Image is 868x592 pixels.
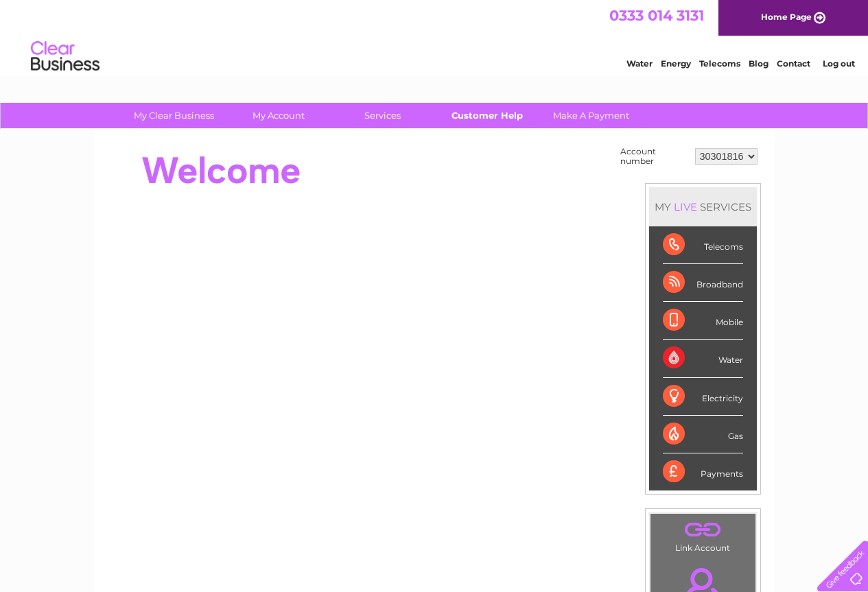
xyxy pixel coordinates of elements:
[823,58,855,69] a: Log out
[654,517,752,541] a: .
[110,8,759,67] div: Clear Business is a trading name of Verastar Limited (registered in [GEOGRAPHIC_DATA] No. 3667643...
[663,378,743,416] div: Electricity
[222,103,335,128] a: My Account
[617,143,692,169] td: Account number
[649,187,757,226] div: MY SERVICES
[663,264,743,302] div: Broadband
[663,302,743,340] div: Mobile
[30,36,100,78] img: logo.png
[430,103,543,128] a: Customer Help
[650,513,756,556] td: Link Account
[699,58,740,69] a: Telecoms
[663,453,743,490] div: Payments
[626,58,653,69] a: Water
[535,103,648,128] a: Make A Payment
[663,226,743,264] div: Telecoms
[663,340,743,377] div: Water
[749,58,769,69] a: Blog
[609,7,704,24] a: 0333 014 3131
[671,200,700,213] div: LIVE
[326,103,439,128] a: Services
[117,103,231,128] a: My Clear Business
[663,416,743,453] div: Gas
[661,58,691,69] a: Energy
[777,58,810,69] a: Contact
